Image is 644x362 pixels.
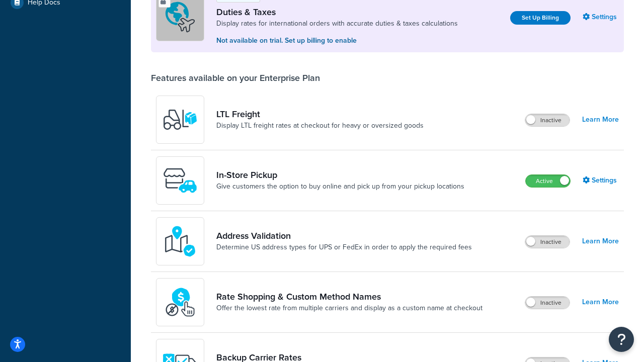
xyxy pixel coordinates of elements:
[216,7,458,18] a: Duties & Taxes
[216,303,482,313] a: Offer the lowest rate from multiple carriers and display as a custom name at checkout
[609,327,634,352] button: Open Resource Center
[582,295,619,309] a: Learn More
[216,182,464,192] a: Give customers the option to buy online and pick up from your pickup locations
[583,10,619,24] a: Settings
[163,224,198,259] img: kIG8fy0lQAAAABJRU5ErkJggg==
[216,230,472,241] a: Address Validation
[525,236,570,248] label: Inactive
[163,102,198,137] img: y79ZsPf0fXUFUhFXDzUgf+ktZg5F2+ohG75+v3d2s1D9TjoU8PiyCIluIjV41seZevKCRuEjTPPOKHJsQcmKCXGdfprl3L4q7...
[216,291,482,302] a: Rate Shopping & Custom Method Names
[216,109,424,120] a: LTL Freight
[216,169,464,180] a: In-Store Pickup
[510,11,571,25] a: Set Up Billing
[525,114,570,126] label: Inactive
[582,113,619,127] a: Learn More
[583,173,619,188] a: Settings
[525,297,570,309] label: Inactive
[526,175,570,187] label: Active
[582,234,619,248] a: Learn More
[163,285,198,320] img: icon-duo-feat-rate-shopping-ecdd8bed.png
[216,19,458,29] a: Display rates for international orders with accurate duties & taxes calculations
[151,72,320,83] div: Features available on your Enterprise Plan
[163,163,198,198] img: wfgcfpwTIucLEAAAAASUVORK5CYII=
[216,35,458,46] p: Not available on trial. Set up billing to enable
[216,121,424,131] a: Display LTL freight rates at checkout for heavy or oversized goods
[216,242,472,252] a: Determine US address types for UPS or FedEx in order to apply the required fees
